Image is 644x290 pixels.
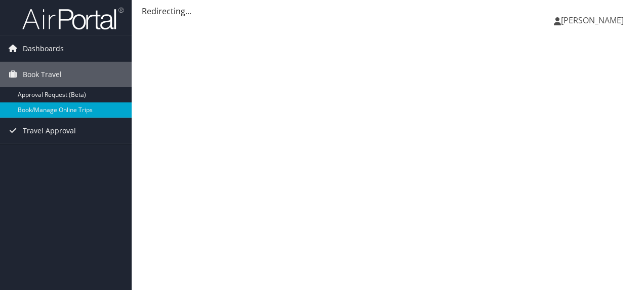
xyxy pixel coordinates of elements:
[142,5,634,17] div: Redirecting...
[561,15,624,26] span: [PERSON_NAME]
[23,118,76,143] span: Travel Approval
[23,36,64,61] span: Dashboards
[23,62,62,87] span: Book Travel
[22,7,124,30] img: airportal-logo.png
[554,5,634,35] a: [PERSON_NAME]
